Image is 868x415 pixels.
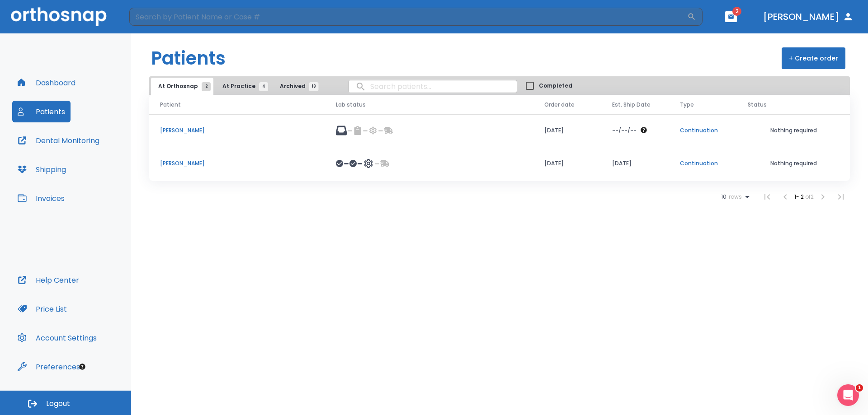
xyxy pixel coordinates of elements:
span: 1 - 2 [794,193,805,201]
input: search [349,78,517,95]
button: [PERSON_NAME] [759,9,857,25]
span: 1 [856,384,863,392]
p: Continuation [680,159,726,168]
p: [PERSON_NAME] [160,126,314,135]
p: Continuation [680,126,726,135]
span: Type [680,101,694,109]
span: 4 [259,82,268,91]
span: Status [748,101,767,109]
td: [DATE] [601,147,669,180]
p: [PERSON_NAME] [160,159,314,168]
button: Dashboard [12,72,81,93]
span: Est. Ship Date [612,101,651,109]
div: Tooltip anchor [78,363,86,371]
span: At Orthosnap [158,82,206,90]
div: tabs [151,78,323,95]
span: Archived [280,82,314,90]
span: Completed [539,82,572,90]
span: rows [726,194,742,200]
button: Help Center [12,269,85,291]
button: Preferences [12,356,85,378]
h1: Patients [151,45,226,72]
button: + Create order [782,47,845,69]
span: 18 [309,82,319,91]
span: Logout [46,399,70,409]
button: Dental Monitoring [12,130,105,151]
td: [DATE] [533,114,601,147]
button: Patients [12,101,71,122]
p: --/--/-- [612,126,637,135]
button: Invoices [12,187,70,209]
td: [DATE] [533,147,601,180]
button: Price List [12,298,72,320]
span: 10 [721,194,726,200]
span: At Practice [222,82,264,90]
img: Orthosnap [11,7,107,26]
button: Account Settings [12,327,102,349]
p: Nothing required [748,159,839,168]
span: 2 [732,7,741,16]
span: 2 [202,82,211,91]
button: Shipping [12,159,71,180]
span: of 2 [805,193,814,201]
p: Nothing required [748,126,839,135]
div: The date will be available after approving treatment plan [612,126,658,135]
span: Lab status [336,101,366,109]
span: Order date [544,101,575,109]
iframe: Intercom live chat [837,384,859,406]
input: Search by Patient Name or Case # [129,8,687,26]
span: Patient [160,101,181,109]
